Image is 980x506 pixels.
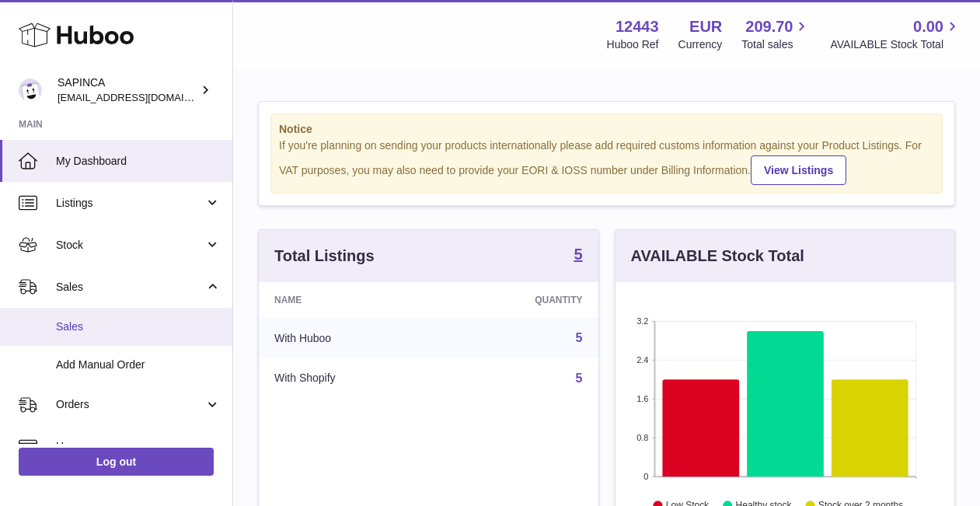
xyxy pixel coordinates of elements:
[259,358,441,399] td: With Shopify
[259,318,441,358] td: With Huboo
[56,358,221,372] span: Add Manual Order
[830,16,961,52] a: 0.00 AVAILABLE Stock Total
[56,439,221,454] span: Usage
[574,246,582,265] a: 5
[745,16,793,37] span: 209.70
[643,472,648,481] text: 0
[56,397,204,412] span: Orders
[279,122,934,137] strong: Notice
[607,37,659,52] div: Huboo Ref
[913,16,943,37] span: 0.00
[830,37,961,52] span: AVAILABLE Stock Total
[636,433,648,442] text: 0.8
[19,79,42,102] img: info@sapinca.com
[636,394,648,403] text: 1.6
[56,280,204,295] span: Sales
[631,246,804,267] h3: AVAILABLE Stock Total
[636,355,648,365] text: 2.4
[279,138,934,185] div: If you're planning on sending your products internationally please add required customs informati...
[58,75,197,105] div: SAPINCA
[576,331,583,344] a: 5
[441,282,598,318] th: Quantity
[636,316,648,326] text: 3.2
[678,37,723,52] div: Currency
[616,16,659,37] strong: 12443
[56,154,221,169] span: My Dashboard
[259,282,441,318] th: Name
[58,91,228,103] span: [EMAIL_ADDRESS][DOMAIN_NAME]
[56,238,204,253] span: Stock
[274,246,375,267] h3: Total Listings
[19,448,214,476] a: Log out
[751,155,846,185] a: View Listings
[576,372,583,385] a: 5
[741,16,811,52] a: 209.70 Total sales
[56,319,221,334] span: Sales
[689,16,722,37] strong: EUR
[741,37,811,52] span: Total sales
[56,196,204,211] span: Listings
[574,246,582,262] strong: 5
